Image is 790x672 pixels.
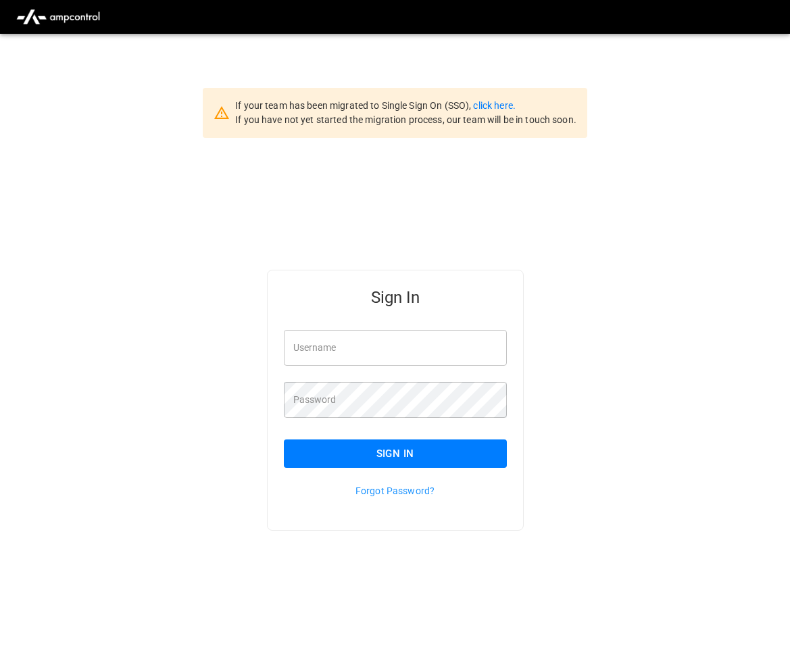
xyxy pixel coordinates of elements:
[235,114,576,125] span: If you have not yet started the migration process, our team will be in touch soon.
[235,100,473,111] span: If your team has been migrated to Single Sign On (SSO),
[284,287,507,308] h5: Sign In
[473,100,515,111] a: click here.
[11,4,105,30] img: ampcontrol.io logo
[284,484,507,498] p: Forgot Password?
[284,439,507,468] button: Sign In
